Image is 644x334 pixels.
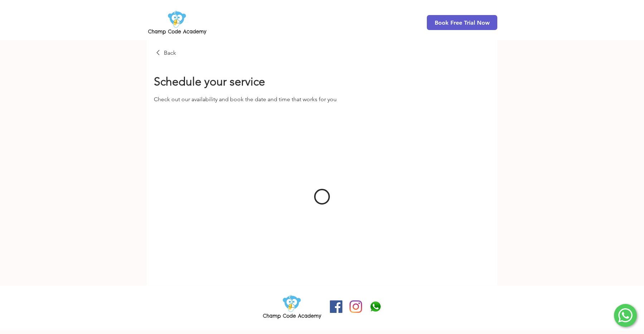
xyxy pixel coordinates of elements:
ul: Social Bar [330,300,382,313]
p: Check out our availability and book the date and time that works for you [154,95,490,104]
img: Champ Code Academy WhatsApp [369,300,382,313]
img: Champ Code Academy Logo PNG.png [147,9,208,36]
a: Book Free Trial Now [427,15,497,30]
span: Book Free Trial Now [435,19,490,26]
span: Back [164,49,176,57]
img: Instagram [350,300,362,313]
button: Back [154,49,176,57]
img: Facebook [330,300,342,313]
img: Champ Code Academy Logo PNG.png [262,293,323,321]
h1: Schedule your service [154,74,490,89]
